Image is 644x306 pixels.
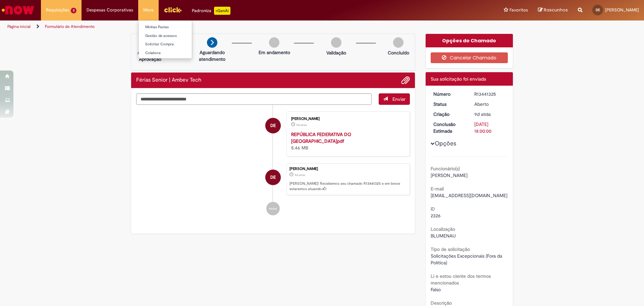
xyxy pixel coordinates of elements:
ul: Trilhas de página [5,20,424,33]
a: Página inicial [7,24,31,29]
div: Opções do Chamado [426,34,513,47]
p: Aguardando atendimento [196,49,228,62]
div: Deonivan Costa Elias [265,118,281,133]
b: ID [431,206,435,212]
p: [PERSON_NAME]! Recebemos seu chamado R13441325 e em breve estaremos atuando. [289,181,406,191]
span: More [143,7,154,13]
span: DE [270,118,276,134]
div: [DATE] 18:00:00 [474,121,505,134]
div: R13441325 [474,91,505,97]
span: 9d atrás [474,111,491,117]
ul: More [138,20,192,59]
span: BLUMENAU [431,233,456,239]
span: 3 [71,8,76,13]
button: Enviar [379,93,410,105]
span: Despesas Corporativas [87,7,133,13]
span: Sua solicitação foi enviada [431,76,486,82]
a: REPÚBLICA FEDERATIVA DO [GEOGRAPHIC_DATA]pdf [291,131,351,144]
p: Validação [326,49,346,56]
li: Deonivan Costa Elias [136,163,410,195]
span: 9d atrás [296,123,307,127]
span: DE [596,8,600,12]
div: [PERSON_NAME] [289,167,406,171]
button: Cancelar Chamado [431,52,508,63]
a: Solicitar Compra [139,41,212,48]
button: Adicionar anexos [401,76,410,85]
span: Enviar [392,96,406,102]
span: Favoritos [509,7,528,13]
div: Aberto [474,101,505,107]
a: Minhas Pastas [139,24,212,31]
img: ServiceNow [1,3,35,17]
img: click_logo_yellow_360x200.png [164,5,182,15]
b: Descrição [431,300,452,306]
dt: Criação [428,111,470,118]
span: 9d atrás [294,173,305,177]
div: Deonivan Costa Elias [265,170,281,185]
ul: Histórico de tíquete [136,105,410,222]
p: Concluído [388,49,409,56]
p: Em andamento [259,49,290,56]
span: Falso [431,287,441,293]
img: img-circle-grey.png [393,37,404,48]
b: Li e estou ciente dos termos mencionados [431,273,491,286]
time: 22/08/2025 19:24:48 [474,111,491,117]
a: Gestão de acessos [139,32,212,40]
span: Solicitações Excepcionais (Fora da Política) [431,253,503,266]
p: Aguardando Aprovação [134,49,166,62]
div: 5.46 MB [291,131,403,151]
div: [PERSON_NAME] [291,117,403,121]
span: [PERSON_NAME] [431,172,468,178]
dt: Conclusão Estimada [428,121,470,134]
b: E-mail [431,186,444,192]
textarea: Digite sua mensagem aqui... [136,93,372,105]
a: Colabora [139,49,212,57]
h2: Férias Senior | Ambev Tech Histórico de tíquete [136,77,201,83]
img: img-circle-grey.png [269,37,279,48]
a: Formulário de Atendimento [45,24,95,29]
b: Funcionário(s) [431,166,460,172]
div: 22/08/2025 19:24:48 [474,111,505,118]
time: 22/08/2025 19:24:48 [294,173,305,177]
span: DE [270,169,276,185]
b: Localização [431,226,455,232]
time: 22/08/2025 19:24:25 [296,123,307,127]
span: 2326 [431,213,441,219]
a: Rascunhos [538,7,568,13]
img: arrow-next.png [207,37,217,48]
span: Rascunhos [544,7,568,13]
span: Requisições [46,7,69,13]
span: [PERSON_NAME] [605,7,639,13]
img: img-circle-grey.png [331,37,341,48]
span: [EMAIL_ADDRESS][DOMAIN_NAME] [431,192,507,199]
p: +GenAi [214,7,230,15]
b: Tipo de solicitação [431,246,470,252]
dt: Número [428,91,470,97]
div: Padroniza [192,7,230,15]
dt: Status [428,101,470,107]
